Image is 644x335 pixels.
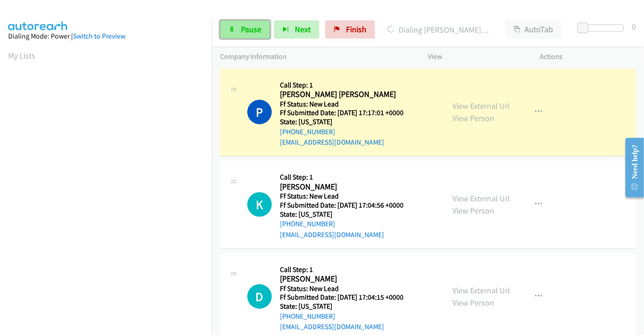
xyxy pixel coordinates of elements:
a: View External Url [452,193,510,204]
h5: Ff Status: New Lead [280,100,415,109]
div: Delay between calls (in seconds) [582,24,624,32]
h5: State: [US_STATE] [280,117,415,126]
div: The call is yet to be attempted [247,192,272,217]
h5: Call Step: 1 [280,173,415,182]
span: Pause [241,24,261,34]
button: Next [274,20,319,39]
iframe: Resource Center [618,131,644,204]
div: The call is yet to be attempted [247,284,272,309]
h5: Call Step: 1 [280,81,415,90]
a: [EMAIL_ADDRESS][DOMAIN_NAME] [280,322,384,331]
span: Next [295,24,311,34]
p: Dialing [PERSON_NAME] [PERSON_NAME] [387,24,489,36]
a: [PHONE_NUMBER] [280,312,335,320]
a: Finish [325,20,375,39]
div: Dialing Mode: Power | [8,31,204,42]
a: [EMAIL_ADDRESS][DOMAIN_NAME] [280,230,384,239]
a: Switch to Preview [73,32,125,40]
div: 0 [632,20,636,33]
h5: Ff Submitted Date: [DATE] 17:04:15 +0000 [280,293,415,302]
a: View Person [452,113,494,123]
h5: Ff Submitted Date: [DATE] 17:17:01 +0000 [280,108,415,117]
a: View Person [452,205,494,216]
p: Company Information [220,51,412,62]
p: Actions [540,51,636,62]
span: Finish [346,24,366,34]
h2: [PERSON_NAME] [PERSON_NAME] [280,89,415,100]
h5: State: [US_STATE] [280,210,415,219]
h1: K [247,192,272,217]
h5: Call Step: 1 [280,265,415,274]
a: View External Url [452,285,510,296]
a: Pause [220,20,270,39]
h5: State: [US_STATE] [280,302,415,311]
a: [PHONE_NUMBER] [280,127,335,136]
a: [EMAIL_ADDRESS][DOMAIN_NAME] [280,138,384,146]
h5: Ff Submitted Date: [DATE] 17:04:56 +0000 [280,201,415,210]
p: View [428,51,524,62]
h2: [PERSON_NAME] [280,182,415,192]
h5: Ff Status: New Lead [280,192,415,201]
h1: P [247,100,272,124]
a: [PHONE_NUMBER] [280,219,335,228]
button: AutoTab [505,20,562,39]
h5: Ff Status: New Lead [280,284,415,293]
a: View Person [452,297,494,308]
h2: [PERSON_NAME] [280,274,415,284]
h1: D [247,284,272,309]
a: View External Url [452,101,510,111]
a: My Lists [8,50,35,61]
